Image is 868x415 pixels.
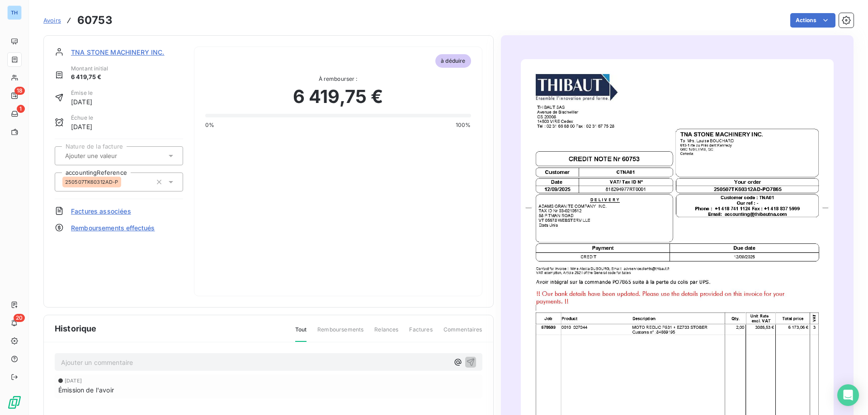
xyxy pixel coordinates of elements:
[7,395,22,410] img: Logo LeanPay
[317,326,363,341] span: Remboursements
[456,121,471,129] span: 100%
[409,326,432,341] span: Factures
[71,65,108,73] span: Montant initial
[14,87,25,95] span: 18
[837,384,859,406] div: Open Intercom Messenger
[790,13,835,28] button: Actions
[443,326,482,341] span: Commentaires
[43,16,61,25] a: Avoirs
[71,97,93,107] span: [DATE]
[58,385,114,395] span: Émission de l'avoir
[65,378,82,383] span: [DATE]
[71,114,93,122] span: Échue le
[71,89,93,97] span: Émise le
[71,223,155,233] span: Remboursements effectués
[205,75,471,83] span: À rembourser :
[43,17,61,24] span: Avoirs
[374,326,398,341] span: Relances
[71,73,108,82] span: 6 419,75 €
[435,54,471,68] span: à déduire
[65,179,118,185] span: 250507TK60312AD-P
[64,152,155,160] input: Ajouter une valeur
[55,322,97,335] span: Historique
[71,206,131,216] span: Factures associées
[7,5,22,20] div: TH
[295,326,307,342] span: Tout
[17,105,25,113] span: 1
[14,314,25,322] span: 20
[77,12,113,28] h3: 60753
[71,47,165,57] span: TNA STONE MACHINERY INC.
[71,122,93,131] span: [DATE]
[293,83,383,110] span: 6 419,75 €
[205,121,214,129] span: 0%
